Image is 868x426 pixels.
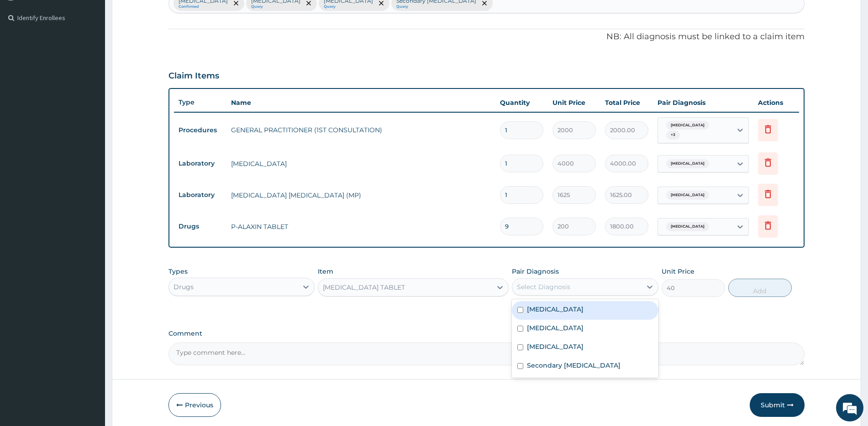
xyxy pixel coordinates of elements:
[168,268,188,275] label: Types
[653,94,753,112] th: Pair Diagnosis
[548,94,600,112] th: Unit Price
[666,191,709,200] span: [MEDICAL_DATA]
[174,155,226,172] td: Laboratory
[150,5,172,26] div: Minimize live chat window
[168,71,219,81] h3: Claim Items
[527,305,584,314] label: [MEDICAL_DATA]
[324,5,373,9] small: Query
[174,282,194,291] div: Drugs
[5,249,174,281] textarea: Type your message and hit 'Enter'
[666,121,709,130] span: [MEDICAL_DATA]
[168,393,221,417] button: Previous
[323,283,405,292] div: [MEDICAL_DATA] TABLET
[527,323,584,332] label: [MEDICAL_DATA]
[251,5,300,9] small: Query
[174,218,226,235] td: Drugs
[527,342,584,351] label: [MEDICAL_DATA]
[662,267,694,276] label: Unit Price
[512,267,559,276] label: Pair Diagnosis
[318,267,333,276] label: Item
[53,115,126,207] span: We're online!
[47,51,153,63] div: Chat with us now
[174,94,226,111] th: Type
[517,282,570,291] div: Select Diagnosis
[495,94,548,112] th: Quantity
[750,393,805,417] button: Submit
[17,46,37,68] img: d_794563401_company_1708531726252_794563401
[226,94,495,112] th: Name
[666,130,680,140] span: + 3
[226,155,495,173] td: [MEDICAL_DATA]
[527,361,621,370] label: Secondary [MEDICAL_DATA]
[226,186,495,204] td: [MEDICAL_DATA] [MEDICAL_DATA] (MP)
[600,94,653,112] th: Total Price
[226,218,495,236] td: P-ALAXIN TABLET
[728,279,792,297] button: Add
[226,121,495,139] td: GENERAL PRACTITIONER (1ST CONSULTATION)
[666,159,709,168] span: [MEDICAL_DATA]
[666,222,709,231] span: [MEDICAL_DATA]
[179,5,228,9] small: Confirmed
[174,187,226,203] td: Laboratory
[753,94,799,112] th: Actions
[174,122,226,139] td: Procedures
[168,330,805,338] label: Comment
[168,31,805,43] p: NB: All diagnosis must be linked to a claim item
[396,5,476,9] small: Query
